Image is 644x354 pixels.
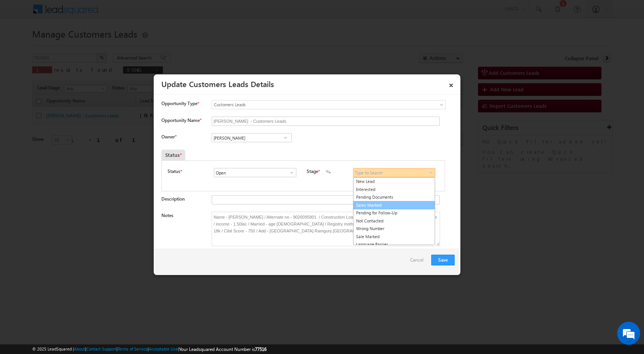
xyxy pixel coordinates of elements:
a: Language Barrier [353,240,435,249]
input: sa didn't match any item [353,168,435,177]
a: Show All Items [424,169,434,176]
a: Update Customers Leads Details [161,78,274,89]
label: Stage [307,168,318,175]
img: d_60004797649_company_0_60004797649 [13,40,32,50]
a: Pending for Follow-Up [353,209,435,217]
span: Your Leadsquared Account Number is [179,346,266,352]
label: Description [161,196,185,202]
label: Notes [161,212,173,218]
label: Owner [161,134,176,140]
a: Interested [353,186,435,194]
div: Status [161,150,185,160]
a: Terms of Service [118,346,148,351]
input: Type to Search [212,133,292,142]
span: 77516 [255,346,266,352]
a: New Lead [353,178,435,186]
a: × [445,77,458,91]
a: About [74,346,85,351]
a: Pending Documents [353,193,435,201]
label: Opportunity Name [161,117,201,123]
label: Status [168,168,180,175]
a: Show All Items [285,169,294,176]
a: Customers Leads [212,100,446,109]
div: Chat with us now [40,40,129,50]
a: Cancel [410,255,427,269]
div: Minimize live chat window [126,4,144,22]
a: Show All Items [281,134,290,142]
textarea: Type your message and hit 'Enter' [10,71,140,230]
a: Sales Marked [353,201,435,210]
span: © 2025 LeadSquared | | | | | [32,346,266,353]
a: Not Contacted [353,217,435,225]
a: Sale Marked [353,233,435,241]
a: Acceptable Use [149,346,178,351]
input: Type to Search [214,168,296,177]
button: Save [431,255,455,265]
em: Start Chat [104,236,139,247]
span: Customers Leads [212,101,414,108]
a: Wrong Number [353,225,435,233]
a: Contact Support [86,346,117,351]
span: Opportunity Type [161,100,197,107]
